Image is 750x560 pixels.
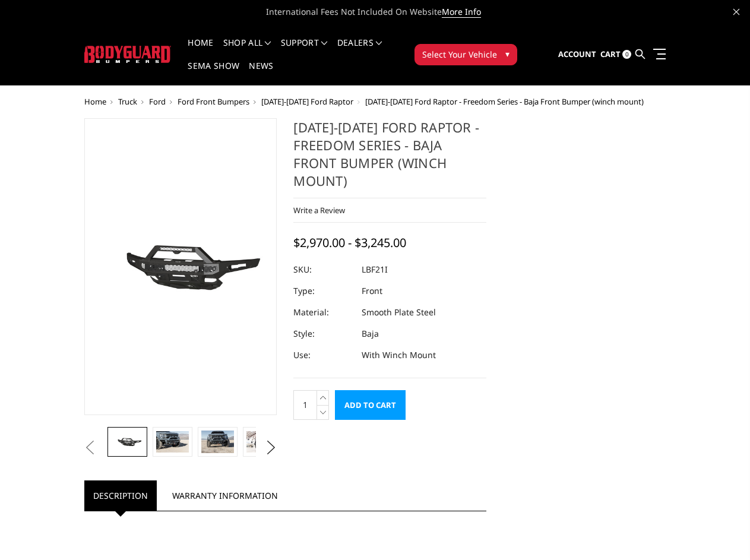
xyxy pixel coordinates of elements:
button: Next [262,439,280,457]
a: Ford Front Bumpers [178,96,249,107]
a: More Info [442,6,481,18]
img: 2021-2025 Ford Raptor - Freedom Series - Baja Front Bumper (winch mount) [88,223,274,310]
dd: Front [362,280,382,302]
a: Dealers [337,39,382,62]
a: Cart 0 [600,39,631,71]
dt: Type: [293,280,353,302]
a: Home [84,96,106,107]
a: News [249,62,273,85]
a: Ford [149,96,166,107]
a: Home [188,39,213,62]
span: Select Your Vehicle [422,48,497,61]
dt: Material: [293,302,353,323]
a: shop all [223,39,271,62]
a: [DATE]-[DATE] Ford Raptor [261,96,353,107]
span: 0 [622,50,631,59]
img: 2021-2025 Ford Raptor - Freedom Series - Baja Front Bumper (winch mount) [201,431,233,453]
span: $2,970.00 - $3,245.00 [293,235,406,251]
img: 2021-2025 Ford Raptor - Freedom Series - Baja Front Bumper (winch mount) [156,431,188,453]
dt: SKU: [293,259,353,280]
dd: Baja [362,323,379,344]
a: Write a Review [293,205,345,216]
span: Account [558,49,596,59]
a: Account [558,39,596,71]
button: Previous [81,439,99,457]
a: Warranty Information [163,480,287,511]
img: 2021-2025 Ford Raptor - Freedom Series - Baja Front Bumper (winch mount) [111,434,143,449]
dd: LBF21I [362,259,388,280]
dd: Smooth Plate Steel [362,302,436,323]
dt: Use: [293,344,353,366]
span: Cart [600,49,621,59]
dt: Style: [293,323,353,344]
a: Support [281,39,328,62]
span: ▾ [505,48,510,60]
a: 2021-2025 Ford Raptor - Freedom Series - Baja Front Bumper (winch mount) [84,118,277,415]
span: [DATE]-[DATE] Ford Raptor - Freedom Series - Baja Front Bumper (winch mount) [365,96,644,107]
img: BODYGUARD BUMPERS [84,46,172,63]
img: 2021-2025 Ford Raptor - Freedom Series - Baja Front Bumper (winch mount) [246,431,279,453]
h1: [DATE]-[DATE] Ford Raptor - Freedom Series - Baja Front Bumper (winch mount) [293,118,486,198]
a: SEMA Show [188,62,239,85]
button: Select Your Vehicle [414,44,517,65]
dd: With Winch Mount [362,344,436,366]
a: Description [84,480,157,511]
a: Truck [118,96,137,107]
input: Add to Cart [335,390,406,420]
